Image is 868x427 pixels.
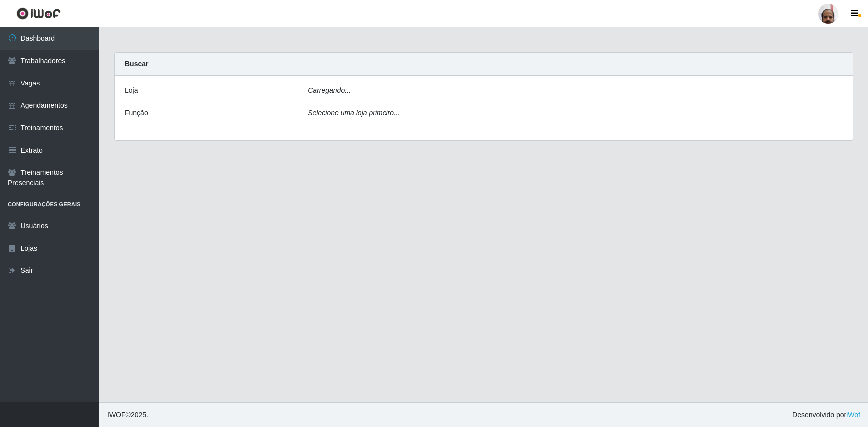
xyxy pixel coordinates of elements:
[308,86,351,94] i: Carregando...
[846,411,860,419] a: iWof
[107,411,126,419] span: IWOF
[792,410,860,420] span: Desenvolvido por
[107,410,148,420] span: © 2025 .
[308,109,399,117] i: Selecione uma loja primeiro...
[125,85,138,96] label: Loja
[16,7,61,20] img: CoreUI Logo
[125,108,148,118] label: Função
[125,60,148,68] strong: Buscar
